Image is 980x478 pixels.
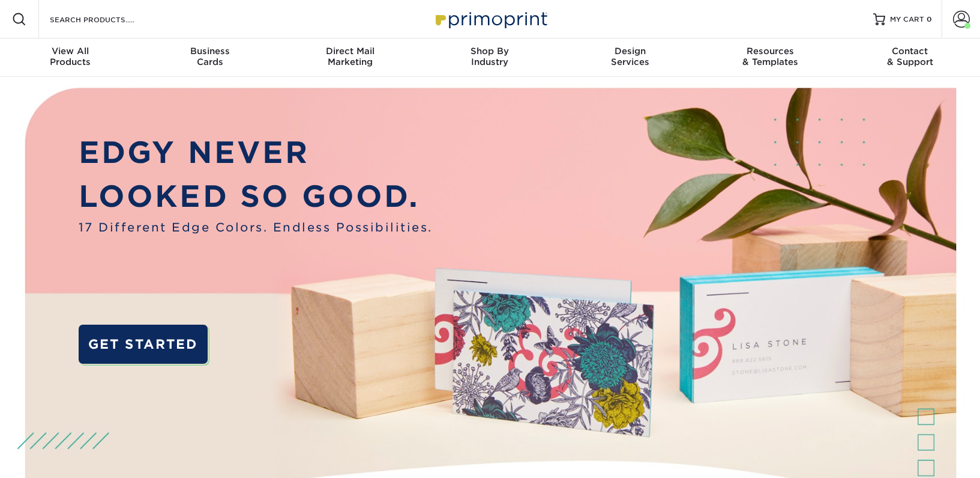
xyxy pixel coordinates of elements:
a: Contact& Support [840,38,980,77]
span: 0 [927,15,932,23]
span: Contact [840,46,980,57]
span: 17 Different Edge Colors. Endless Possibilities. [79,219,433,236]
p: EDGY NEVER [79,130,433,174]
span: Resources [700,46,840,57]
div: Marketing [280,46,420,67]
a: Direct MailMarketing [280,38,420,77]
span: MY CART [890,14,924,25]
a: Resources& Templates [700,38,840,77]
div: Services [560,46,700,67]
p: LOOKED SO GOOD. [79,174,433,218]
input: SEARCH PRODUCTS..... [49,12,166,26]
div: Industry [420,46,560,67]
div: & Templates [700,46,840,67]
span: Design [560,46,700,57]
a: DesignServices [560,38,700,77]
span: Direct Mail [280,46,420,57]
div: & Support [840,46,980,67]
a: BusinessCards [140,38,280,77]
a: Shop ByIndustry [420,38,560,77]
a: GET STARTED [79,325,208,364]
span: Shop By [420,46,560,57]
img: Primoprint [430,6,550,32]
div: Cards [140,46,280,67]
span: Business [140,46,280,57]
